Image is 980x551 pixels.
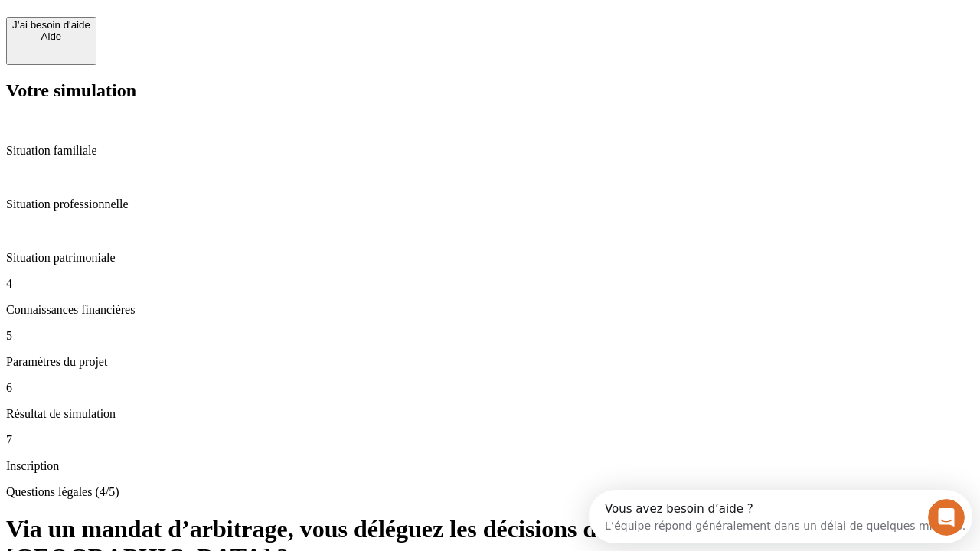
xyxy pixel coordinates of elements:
div: Aide [12,31,90,42]
p: 6 [6,381,974,395]
iframe: Intercom live chat discovery launcher [589,490,972,543]
div: Ouvrir le Messenger Intercom [6,6,422,48]
p: Situation patrimoniale [6,251,974,265]
p: 4 [6,277,974,291]
div: L’équipe répond généralement dans un délai de quelques minutes. [16,25,377,41]
p: Résultat de simulation [6,407,974,421]
p: Questions légales (4/5) [6,485,974,499]
p: Situation professionnelle [6,197,974,211]
p: 7 [6,433,974,447]
div: Vous avez besoin d’aide ? [16,13,377,25]
p: Inscription [6,459,974,473]
h2: Votre simulation [6,80,974,101]
p: Connaissances financières [6,303,974,317]
p: Paramètres du projet [6,355,974,369]
p: Situation familiale [6,144,974,158]
p: 5 [6,329,974,343]
div: J’ai besoin d'aide [12,19,90,31]
button: J’ai besoin d'aideAide [6,17,96,65]
iframe: Intercom live chat [928,499,965,536]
